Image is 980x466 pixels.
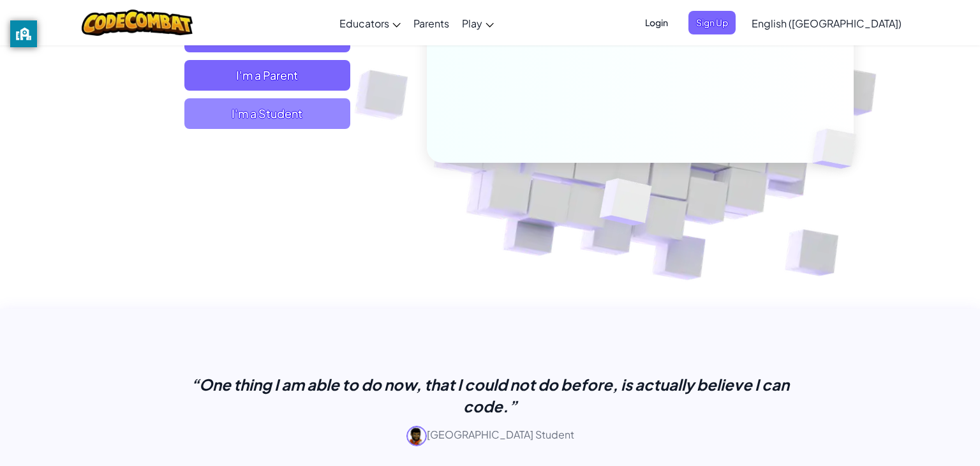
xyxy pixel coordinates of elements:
[406,426,427,446] img: avatar
[791,102,887,195] img: Overlap cubes
[339,17,389,30] span: Educators
[171,426,809,446] p: [GEOGRAPHIC_DATA] Student
[456,6,500,40] a: Play
[752,17,902,30] span: English ([GEOGRAPHIC_DATA])
[184,98,350,129] button: I'm a Student
[184,60,350,91] a: I'm a Parent
[10,20,37,47] button: privacy banner
[333,6,407,40] a: Educators
[171,373,809,417] p: “One thing I am able to do now, that I could not do before, is actually believe I can code.”
[637,11,676,34] button: Login
[82,10,193,36] img: CodeCombat logo
[745,6,908,40] a: English ([GEOGRAPHIC_DATA])
[462,17,482,30] span: Play
[688,11,736,34] button: Sign Up
[407,6,456,40] a: Parents
[568,151,683,257] img: Overlap cubes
